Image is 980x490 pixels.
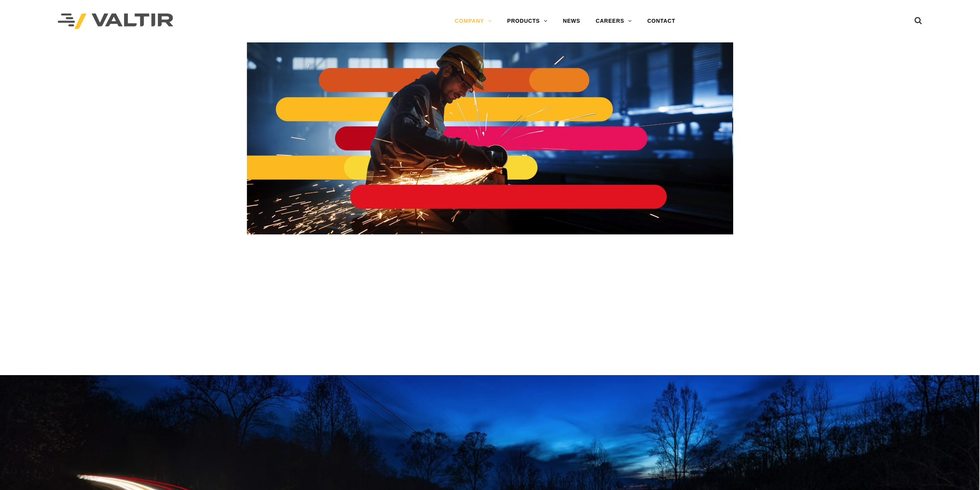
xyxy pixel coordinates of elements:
a: CONTACT [640,13,683,29]
a: COMPANY [447,13,499,29]
a: CAREERS [588,13,640,29]
a: PRODUCTS [499,13,555,29]
img: Valtir [58,13,173,29]
a: NEWS [555,13,588,29]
